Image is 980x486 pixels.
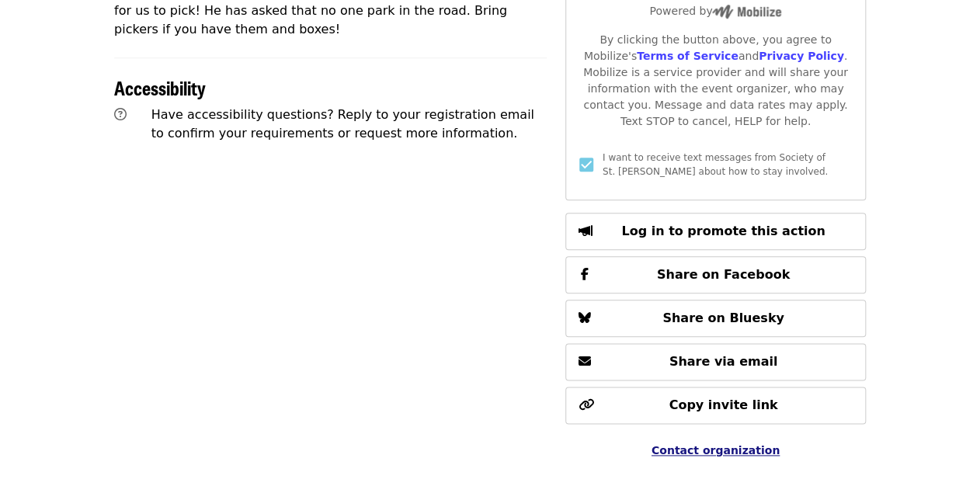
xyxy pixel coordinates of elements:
[759,50,844,62] a: Privacy Policy
[637,50,738,62] a: Terms of Service
[565,387,866,424] button: Copy invite link
[114,107,127,122] i: question-circle icon
[669,397,777,412] span: Copy invite link
[652,444,780,456] a: Contact organization
[649,5,781,17] span: Powered by
[621,224,825,238] span: Log in to promote this action
[662,311,784,325] span: Share on Bluesky
[657,267,790,282] span: Share on Facebook
[565,256,866,293] button: Share on Facebook
[603,152,828,177] span: I want to receive text messages from Society of St. [PERSON_NAME] about how to stay involved.
[712,5,781,19] img: Powered by Mobilize
[565,343,866,380] button: Share via email
[669,354,778,369] span: Share via email
[151,107,534,141] span: Have accessibility questions? Reply to your registration email to confirm your requirements or re...
[114,74,206,101] span: Accessibility
[579,32,853,130] div: By clicking the button above, you agree to Mobilize's and . Mobilize is a service provider and wi...
[565,213,866,250] button: Log in to promote this action
[565,300,866,337] button: Share on Bluesky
